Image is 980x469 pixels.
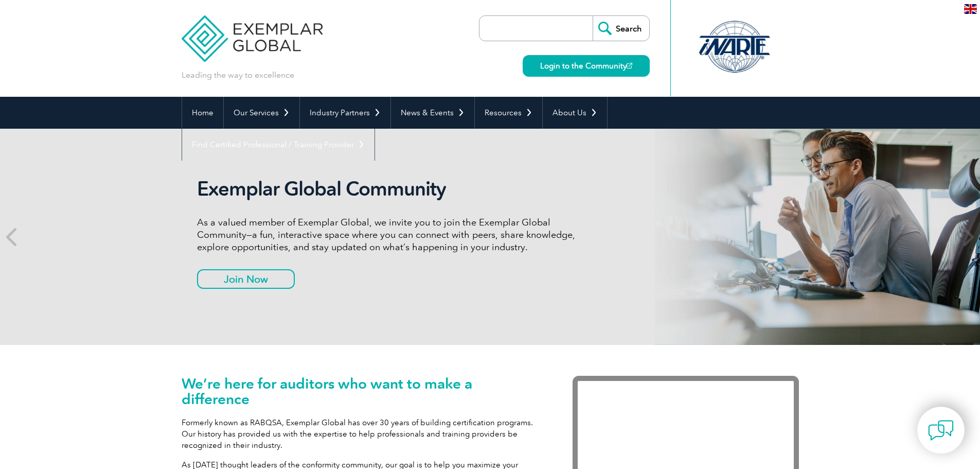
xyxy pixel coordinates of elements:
[475,97,542,129] a: Resources
[182,129,375,161] a: Find Certified Professional / Training Provider
[543,97,607,129] a: About Us
[182,70,294,81] p: Leading the way to excellence
[964,4,977,14] img: en
[197,269,295,289] a: Join Now
[197,216,583,253] p: As a valued member of Exemplar Global, we invite you to join the Exemplar Global Community—a fun,...
[593,16,649,41] input: Search
[928,418,954,443] img: contact-chat.png
[182,417,542,451] p: Formerly known as RABQSA, Exemplar Global has over 30 years of building certification programs. O...
[182,97,223,129] a: Home
[224,97,299,129] a: Our Services
[300,97,390,129] a: Industry Partners
[627,63,632,68] img: open_square.png
[391,97,474,129] a: News & Events
[197,177,583,201] h2: Exemplar Global Community
[523,55,650,77] a: Login to the Community
[182,376,542,407] h1: We’re here for auditors who want to make a difference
